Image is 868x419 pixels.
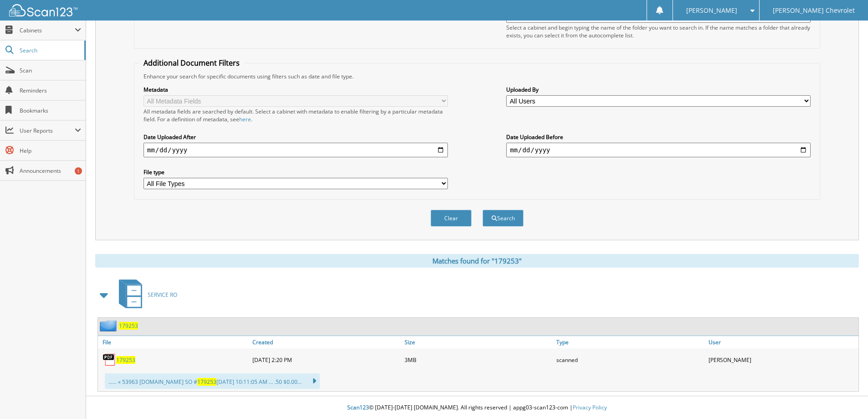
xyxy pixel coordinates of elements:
label: Metadata [144,86,448,93]
label: Date Uploaded Before [506,133,811,141]
iframe: Chat Widget [822,375,868,419]
div: [PERSON_NAME] [706,351,858,369]
a: Created [250,336,402,348]
div: 3MB [402,351,555,369]
span: [PERSON_NAME] Chevrolet [773,8,855,13]
a: SERVICE RO [113,277,177,313]
a: Privacy Policy [573,403,607,411]
span: Scan [20,67,81,74]
a: Size [402,336,555,348]
div: 1 [75,167,82,175]
span: [PERSON_NAME] [686,8,737,13]
img: scan123-logo-white.svg [9,4,77,16]
a: 179253 [119,322,138,330]
a: Type [554,336,706,348]
a: here [239,115,251,123]
input: end [506,143,811,157]
a: User [706,336,858,348]
input: start [144,143,448,157]
div: Enhance your search for specific documents using filters such as date and file type. [139,72,815,80]
label: File type [144,168,448,176]
button: Clear [431,210,472,227]
a: File [98,336,250,348]
span: Announcements [20,167,81,175]
a: 179253 [116,356,135,364]
span: Search [20,47,80,54]
div: [DATE] 2:20 PM [250,351,402,369]
div: Matches found for "179253" [95,254,859,268]
span: Scan123 [347,403,369,411]
div: ...... « 53963 [DOMAIN_NAME] SO # [DATE] 10:11:05 AM ... .50 $0.00... [105,373,320,389]
img: folder2.png [100,320,119,331]
div: All metadata fields are searched by default. Select a cabinet with metadata to enable filtering b... [144,108,448,123]
button: Search [483,210,524,227]
span: Help [20,147,81,155]
span: Cabinets [20,26,75,34]
div: © [DATE]-[DATE] [DOMAIN_NAME]. All rights reserved | appg03-scan123-com | [86,397,868,419]
div: scanned [554,351,706,369]
span: Bookmarks [20,107,81,114]
span: User Reports [20,127,75,134]
div: Select a cabinet and begin typing the name of the folder you want to search in. If the name match... [506,24,811,39]
label: Uploaded By [506,86,811,93]
img: PDF.png [103,353,116,367]
span: Reminders [20,87,81,94]
label: Date Uploaded After [144,133,448,141]
span: 179253 [197,378,216,386]
span: SERVICE RO [148,291,177,299]
legend: Additional Document Filters [139,58,244,68]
